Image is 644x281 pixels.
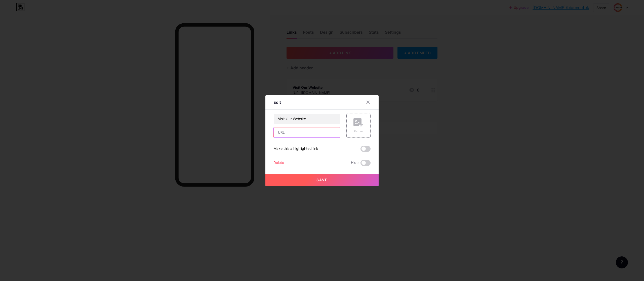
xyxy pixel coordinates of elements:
span: Hide [351,160,358,166]
div: Keywords by Traffic [56,30,85,33]
div: Picture [353,129,364,133]
span: Save [316,178,328,182]
button: Save [265,174,379,186]
img: logo_orange.svg [8,8,12,12]
div: Edit [273,99,281,105]
div: v 4.0.25 [14,8,25,12]
div: Delete [273,160,284,166]
img: tab_domain_overview_orange.svg [14,29,18,33]
img: tab_keywords_by_traffic_grey.svg [50,29,54,33]
div: Domain Overview [19,30,45,33]
input: URL [274,127,340,137]
div: Domain: [DOMAIN_NAME] [13,13,55,17]
img: website_grey.svg [8,13,12,17]
input: Title [274,114,340,124]
div: Make this a highlighted link [273,146,318,152]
